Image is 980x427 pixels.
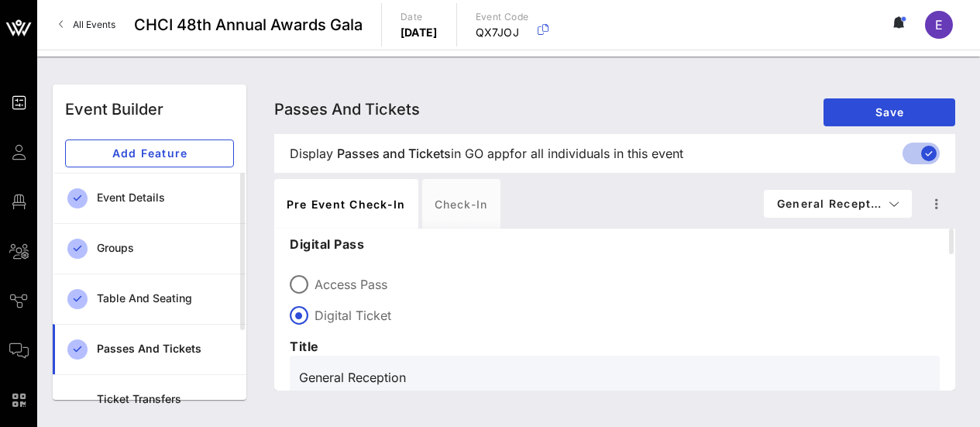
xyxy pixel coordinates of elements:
span: CHCI 48th Annual Awards Gala [134,13,363,36]
div: Ticket Transfers [97,393,234,406]
a: Ticket Transfers [53,374,246,425]
label: Access Pass [315,277,940,292]
div: Table and Seating [97,292,234,305]
div: E [925,11,953,39]
div: Event Details [97,191,234,205]
span: for all individuals in this event [510,144,683,163]
span: Display in GO app [290,144,683,163]
span: E [935,17,943,33]
p: QX7JOJ [476,25,529,40]
div: Passes and Tickets [97,343,234,356]
button: Add Feature [65,139,234,167]
div: Pre Event Check-in [274,179,418,229]
span: Passes and Tickets [337,144,451,163]
p: Event Code [476,9,529,25]
div: Event Builder [65,98,163,121]
span: All Events [73,19,115,30]
a: Passes and Tickets [53,324,246,374]
span: General Recept… [776,197,899,210]
div: Groups [97,242,234,255]
button: Save [824,98,955,126]
a: Groups [53,223,246,274]
div: Check-in [422,179,500,229]
button: General Recept… [764,190,912,218]
span: Add Feature [78,146,221,160]
p: Title [290,337,940,356]
a: Table and Seating [53,274,246,324]
a: All Events [50,12,125,37]
span: Save [836,105,943,119]
span: Passes and Tickets [274,100,420,119]
label: Digital Ticket [315,308,940,323]
p: [DATE] [401,25,438,40]
a: Event Details [53,173,246,223]
p: Date [401,9,438,25]
p: Digital Pass [290,235,940,253]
